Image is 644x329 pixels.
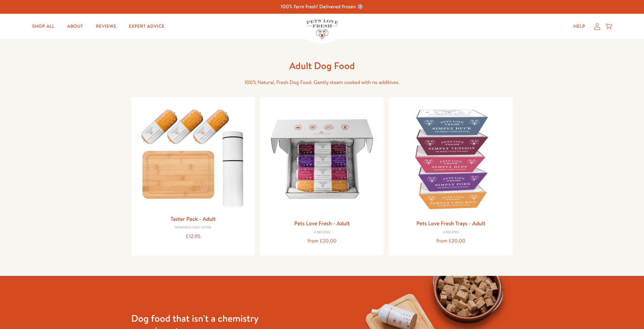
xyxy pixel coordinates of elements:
[394,237,508,245] div: from £20.00
[245,79,399,86] span: 100% Natural, Fresh Dog Food. Gently steam cooked with no additives.
[91,20,121,33] a: Reviews
[306,19,338,39] img: Pets Love Fresh
[124,20,170,33] a: Expert Advice
[136,226,250,230] div: Introductory Offer
[294,219,350,227] a: Pets Love Fresh - Adult
[265,102,379,216] img: Pets Love Fresh - Adult
[170,215,216,223] a: Taster Pack - Adult
[220,59,424,72] h1: Adult Dog Food
[394,102,508,216] img: Pets Love Fresh Trays - Adult
[416,219,485,227] a: Pets Love Fresh Trays - Adult
[265,231,379,234] div: 4 Recipes
[27,20,59,33] a: Shop All
[62,20,88,33] a: About
[136,232,250,241] div: £12.95
[394,231,508,234] div: 4 Recipes
[265,237,379,245] div: from £20.00
[568,20,590,33] a: Help
[136,102,250,211] img: Taster Pack - Adult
